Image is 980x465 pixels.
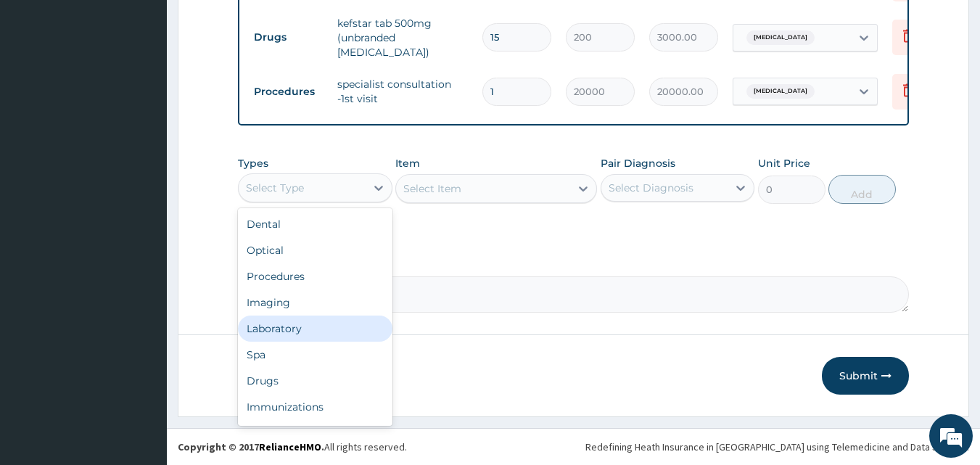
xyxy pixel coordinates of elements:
div: Drugs [238,368,392,394]
td: Procedures [247,78,330,105]
strong: Copyright © 2017 . [178,440,324,453]
div: Redefining Heath Insurance in [GEOGRAPHIC_DATA] using Telemedicine and Data Science! [585,440,969,454]
div: Laboratory [238,316,392,342]
button: Submit [822,357,909,395]
img: d_794563401_company_1708531726252_794563401 [27,73,59,109]
div: Select Diagnosis [609,181,693,195]
button: Add [828,175,896,204]
td: kefstar tab 500mg (unbranded [MEDICAL_DATA]) [330,9,475,67]
label: Types [238,157,268,170]
textarea: Type your message and hit 'Enter' [7,310,276,361]
span: We're online! [84,140,200,287]
td: Drugs [247,24,330,51]
label: Pair Diagnosis [601,156,675,170]
span: [MEDICAL_DATA] [746,30,815,45]
div: Minimize live chat window [238,7,273,42]
footer: All rights reserved. [167,428,980,465]
div: Dental [238,211,392,237]
div: Immunizations [238,394,392,420]
label: Unit Price [758,156,810,170]
a: RelianceHMO [259,440,321,453]
div: Chat with us now [75,81,244,100]
div: Imaging [238,289,392,316]
span: [MEDICAL_DATA] [746,84,815,99]
div: Spa [238,342,392,368]
label: Comment [238,256,910,268]
td: specialist consultation -1st visit [330,70,475,113]
div: Others [238,420,392,446]
div: Select Type [246,181,304,195]
div: Procedures [238,263,392,289]
div: Optical [238,237,392,263]
label: Item [395,156,420,170]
